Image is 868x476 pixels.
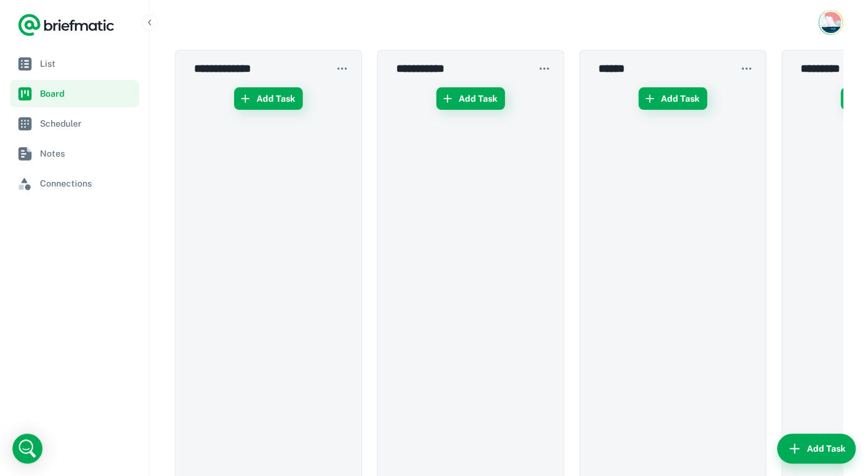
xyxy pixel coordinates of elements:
button: Add Task [638,87,707,110]
button: Add Task [777,434,856,464]
a: List [10,50,139,77]
a: Connections [10,170,139,197]
button: Account button [818,10,843,35]
button: Add Task [234,87,303,110]
img: Claudia S [820,12,841,33]
a: Scheduler [10,110,139,137]
a: Notes [10,140,139,167]
span: Board [40,87,134,100]
span: Scheduler [40,117,134,130]
button: Add Task [436,87,505,110]
span: Connections [40,177,134,190]
div: Open Intercom Messenger [12,434,42,464]
span: List [40,57,134,70]
a: Board [10,80,139,107]
a: Logo [17,12,115,37]
span: Notes [40,147,134,160]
